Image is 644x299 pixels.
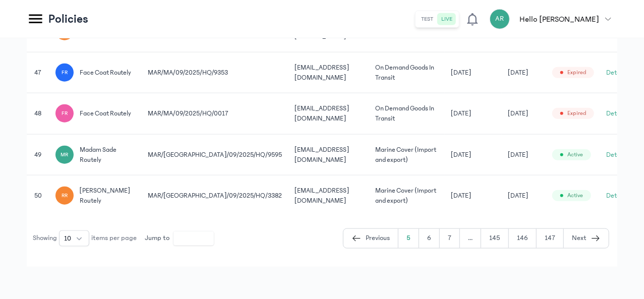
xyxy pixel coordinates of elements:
span: Active [567,151,583,159]
button: 146 [509,229,537,248]
span: [DATE] [451,68,472,78]
span: Expired [567,69,586,77]
button: live [438,13,457,25]
div: AR [490,9,510,29]
span: 10 [64,233,71,244]
span: Showing [33,233,57,244]
button: 6 [419,229,440,248]
p: Hello [PERSON_NAME] [520,13,599,25]
button: 7 [440,229,460,248]
button: 147 [537,229,564,248]
span: 50 [34,192,42,199]
span: Active [567,192,583,200]
button: Details [606,68,626,78]
span: [EMAIL_ADDRESS][DOMAIN_NAME] [295,105,349,122]
span: [PERSON_NAME] routely [80,186,136,206]
span: 47 [34,69,41,76]
span: [DATE] [508,108,529,118]
div: FR [55,64,74,82]
td: On Demand Goods In Transit [369,52,445,93]
span: [EMAIL_ADDRESS][DOMAIN_NAME] [295,64,349,81]
span: [DATE] [451,191,472,201]
button: Details [606,108,626,118]
button: 5 [398,229,419,248]
td: On Demand Goods In Transit [369,93,445,135]
button: ... [460,229,481,248]
button: 10 [59,230,89,247]
span: [DATE] [508,150,529,160]
span: face coat routely [80,68,132,78]
span: Previous [366,233,390,244]
span: [DATE] [451,150,472,160]
td: MAR/[GEOGRAPHIC_DATA]/09/2025/HQ/9595 [142,134,288,175]
span: Expired [567,109,586,117]
span: [EMAIL_ADDRESS][DOMAIN_NAME] [295,187,349,204]
button: 145 [481,229,509,248]
span: [DATE] [451,108,472,118]
p: Policies [48,11,88,27]
span: face coat routely [80,108,132,118]
button: Next [564,229,609,248]
td: MAR/MA/09/2025/HQ/9353 [142,52,288,93]
div: MR [55,146,74,164]
button: Details [606,191,626,201]
div: FR [55,104,74,123]
div: RR [55,187,74,205]
button: test [418,13,438,25]
span: Next [572,233,587,244]
span: madam sade routely [80,145,136,165]
span: [DATE] [508,68,529,78]
button: Details [606,150,626,160]
td: Marine Cover (Import and export) [369,175,445,216]
span: [EMAIL_ADDRESS][DOMAIN_NAME] [295,146,349,163]
span: 49 [34,151,41,158]
td: MAR/MA/09/2025/HQ/0017 [142,93,288,135]
span: 48 [34,110,41,117]
td: Marine Cover (Import and export) [369,134,445,175]
span: items per page [91,233,137,244]
td: MAR/[GEOGRAPHIC_DATA]/09/2025/HQ/3382 [142,175,288,216]
button: Previous [343,229,398,248]
button: ARHello [PERSON_NAME] [490,9,617,29]
div: Jump to [145,231,214,246]
span: [DATE] [508,191,529,201]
